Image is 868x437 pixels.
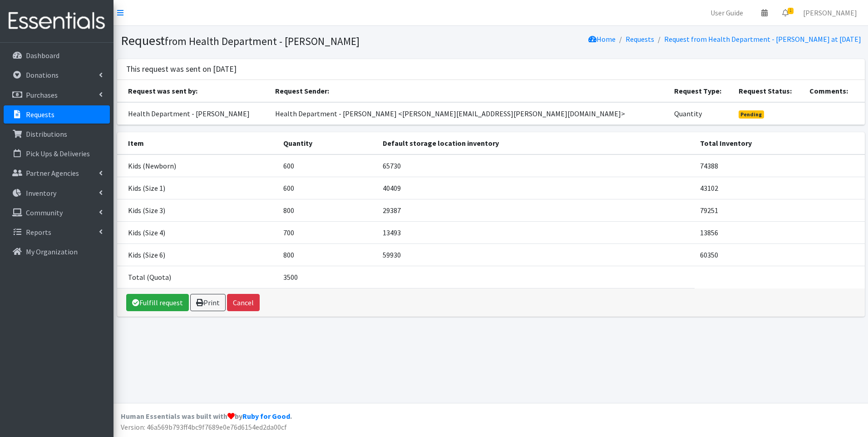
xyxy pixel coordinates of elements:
[190,294,226,311] a: Print
[4,86,110,104] a: Purchases
[278,199,378,221] td: 800
[377,221,695,243] td: 13493
[377,243,695,266] td: 59930
[26,247,78,256] p: My Organization
[278,177,378,199] td: 600
[4,125,110,143] a: Distributions
[804,80,865,102] th: Comments:
[377,199,695,221] td: 29387
[26,51,59,60] p: Dashboard
[695,199,864,221] td: 79251
[242,412,290,421] a: Ruby for Good
[739,110,764,119] span: Pending
[26,90,58,99] p: Purchases
[117,154,278,177] td: Kids (Newborn)
[377,177,695,199] td: 40409
[278,266,378,288] td: 3500
[788,8,794,14] span: 1
[695,177,864,199] td: 43102
[4,184,110,202] a: Inventory
[278,154,378,177] td: 600
[4,204,110,222] a: Community
[377,132,695,154] th: Default storage location inventory
[669,80,733,102] th: Request Type:
[4,6,110,36] img: HumanEssentials
[26,129,67,139] p: Distributions
[4,243,110,261] a: My Organization
[626,35,654,44] a: Requests
[117,221,278,243] td: Kids (Size 4)
[4,105,110,124] a: Requests
[26,149,90,158] p: Pick Ups & Deliveries
[26,228,51,237] p: Reports
[695,132,864,154] th: Total Inventory
[117,80,270,102] th: Request was sent by:
[270,80,669,102] th: Request Sender:
[270,102,669,125] td: Health Department - [PERSON_NAME] <[PERSON_NAME][EMAIL_ADDRESS][PERSON_NAME][DOMAIN_NAME]>
[377,154,695,177] td: 65730
[703,4,750,22] a: User Guide
[669,102,733,125] td: Quantity
[165,35,360,48] small: from Health Department - [PERSON_NAME]
[26,110,54,119] p: Requests
[733,80,804,102] th: Request Status:
[796,4,864,22] a: [PERSON_NAME]
[4,46,110,65] a: Dashboard
[117,266,278,288] td: Total (Quota)
[26,70,59,79] p: Donations
[121,33,488,49] h1: Request
[278,132,378,154] th: Quantity
[117,243,278,266] td: Kids (Size 6)
[4,144,110,163] a: Pick Ups & Deliveries
[588,35,616,44] a: Home
[26,169,79,178] p: Partner Agencies
[695,243,864,266] td: 60350
[227,294,260,311] button: Cancel
[117,177,278,199] td: Kids (Size 1)
[126,65,237,74] h3: This request was sent on [DATE]
[26,208,63,217] p: Community
[278,243,378,266] td: 800
[121,412,292,421] strong: Human Essentials was built with by .
[695,221,864,243] td: 13856
[26,189,56,198] p: Inventory
[117,132,278,154] th: Item
[126,294,189,311] a: Fulfill request
[117,199,278,221] td: Kids (Size 3)
[4,164,110,182] a: Partner Agencies
[775,4,796,22] a: 1
[117,102,270,125] td: Health Department - [PERSON_NAME]
[121,422,287,432] span: Version: 46a569b793ff4bc9f7689e0e76d6154ed2da00cf
[4,66,110,84] a: Donations
[664,35,861,44] a: Request from Health Department - [PERSON_NAME] at [DATE]
[4,223,110,241] a: Reports
[695,154,864,177] td: 74388
[278,221,378,243] td: 700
